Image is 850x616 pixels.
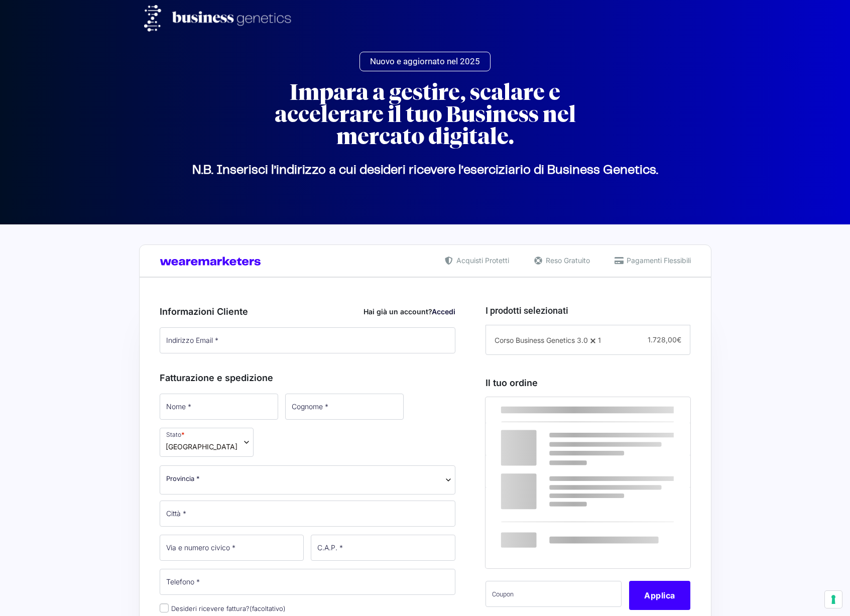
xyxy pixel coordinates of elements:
span: Corso Business Genetics 3.0 [495,336,588,344]
input: Città * [160,501,456,527]
th: Totale [485,487,603,568]
span: 1.728,00 [648,335,681,344]
input: Via e numero civico * [160,535,304,561]
input: Desideri ricevere fattura?(facoltativo) [160,603,169,612]
h3: I prodotti selezionati [485,304,690,317]
th: Prodotto [485,397,603,423]
td: Corso Business Genetics 3.0 [485,423,603,455]
h3: Informazioni Cliente [160,305,456,318]
input: Indirizzo Email * [160,327,456,353]
input: Cognome * [285,394,404,420]
input: C.A.P. * [311,535,455,561]
span: (facoltativo) [250,604,286,612]
input: Telefono * [160,569,456,595]
th: Subtotale [603,397,691,423]
a: Nuovo e aggiornato nel 2025 [359,52,491,71]
span: Stato [160,428,254,457]
input: Coupon [485,581,622,607]
h2: Impara a gestire, scalare e accelerare il tuo Business nel mercato digitale. [245,81,606,148]
span: Nuovo e aggiornato nel 2025 [370,57,480,66]
h3: Il tuo ordine [485,376,690,390]
button: Applica [629,581,690,610]
button: Le tue preferenze relative al consenso per le tecnologie di tracciamento [825,591,842,608]
a: Accedi [432,307,455,316]
input: Nome * [160,394,278,420]
th: Subtotale [485,455,603,487]
span: Provincia [160,465,456,495]
div: Hai già un account? [363,306,455,317]
span: 1 [598,336,601,344]
span: € [677,335,681,344]
span: Reso Gratuito [543,255,590,266]
h3: Fatturazione e spedizione [160,371,456,385]
label: Desideri ricevere fattura? [160,604,286,612]
span: Italia [166,441,237,452]
span: Acquisti Protetti [454,255,509,266]
span: Pagamenti Flessibili [624,255,691,266]
span: Provincia * [166,473,200,484]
